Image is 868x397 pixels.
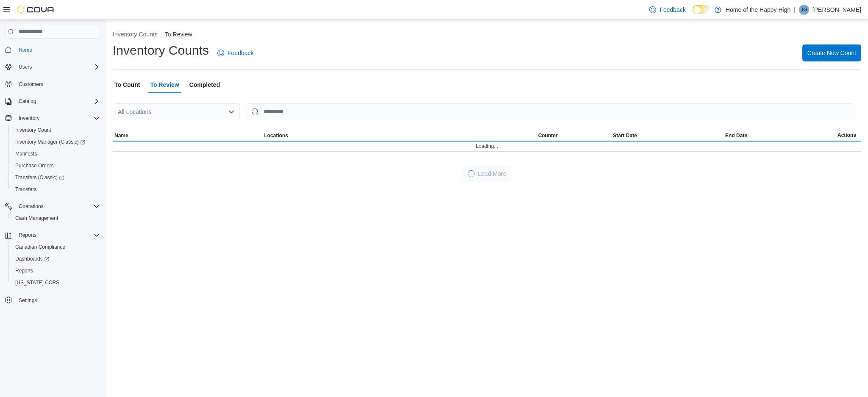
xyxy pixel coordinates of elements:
[12,184,100,194] span: Transfers
[19,98,36,105] span: Catalog
[189,76,220,93] span: Completed
[794,5,796,15] p: |
[8,183,103,195] button: Transfers
[15,96,100,106] span: Catalog
[19,47,32,53] span: Home
[8,241,103,253] button: Canadian Compliance
[15,113,43,123] button: Inventory
[264,132,288,139] span: Locations
[12,278,63,288] a: [US_STATE] CCRS
[15,139,85,145] span: Inventory Manager (Classic)
[15,174,64,181] span: Transfers (Classic)
[8,172,103,183] a: Transfers (Classic)
[15,244,65,250] span: Canadian Compliance
[476,143,498,150] span: Loading...
[693,5,710,14] input: Dark Mode
[659,6,685,14] span: Feedback
[2,112,103,124] button: Inventory
[8,124,103,136] button: Inventory Count
[12,278,100,288] span: Washington CCRS
[8,265,103,277] button: Reports
[228,49,253,57] span: Feedback
[12,213,100,223] span: Cash Management
[114,76,140,93] span: To Count
[723,130,836,141] button: End Date
[19,115,39,122] span: Inventory
[15,96,39,106] button: Catalog
[2,200,103,212] button: Operations
[8,136,103,148] a: Inventory Manager (Classic)
[228,108,235,115] button: Open list of options
[19,232,36,239] span: Reports
[19,64,32,70] span: Users
[150,76,179,93] span: To Review
[12,254,100,264] span: Dashboards
[2,61,103,73] button: Users
[725,132,747,139] span: End Date
[15,186,36,193] span: Transfers
[12,242,69,252] a: Canadian Compliance
[12,137,100,147] span: Inventory Manager (Classic)
[8,212,103,224] button: Cash Management
[12,172,100,183] span: Transfers (Classic)
[2,229,103,241] button: Reports
[15,295,40,305] a: Settings
[113,31,158,38] button: Inventory Counts
[801,5,807,15] span: JG
[12,184,40,194] a: Transfers
[15,255,49,262] span: Dashboards
[17,6,55,14] img: Cova
[15,79,47,89] a: Customers
[611,130,723,141] button: Start Date
[5,40,100,328] nav: Complex example
[12,137,89,147] a: Inventory Manager (Classic)
[8,160,103,172] button: Purchase Orders
[12,266,100,276] span: Reports
[15,279,59,286] span: [US_STATE] CCRS
[646,1,689,18] a: Feedback
[812,5,861,15] p: [PERSON_NAME]
[214,44,257,61] a: Feedback
[613,132,637,139] span: Start Date
[15,267,33,274] span: Reports
[15,150,37,157] span: Manifests
[12,172,67,183] a: Transfers (Classic)
[19,203,44,210] span: Operations
[12,125,100,135] span: Inventory Count
[12,149,40,159] a: Manifests
[113,42,209,59] h1: Inventory Counts
[12,161,57,171] a: Purchase Orders
[12,242,100,252] span: Canadian Compliance
[15,162,54,169] span: Purchase Orders
[15,215,58,222] span: Cash Management
[15,201,100,211] span: Operations
[2,294,103,306] button: Settings
[12,266,36,276] a: Reports
[2,95,103,107] button: Catalog
[726,5,790,15] p: Home of the Happy High
[15,230,100,240] span: Reports
[247,103,854,120] input: This is a search bar. After typing your query, hit enter to filter the results lower in the page.
[799,5,809,15] div: James Guzzo
[12,125,55,135] a: Inventory Count
[2,78,103,90] button: Customers
[802,44,861,61] button: Create New Count
[15,127,51,133] span: Inventory Count
[463,165,512,182] button: LoadingLoad More
[12,213,61,223] a: Cash Management
[8,253,103,265] a: Dashboards
[8,277,103,289] button: [US_STATE] CCRS
[113,30,861,40] nav: An example of EuiBreadcrumbs
[19,81,43,88] span: Customers
[478,169,506,178] span: Load More
[15,44,100,55] span: Home
[114,132,128,139] span: Name
[538,132,558,139] span: Counter
[12,161,100,171] span: Purchase Orders
[15,62,35,72] button: Users
[537,130,612,141] button: Counter
[466,169,476,179] span: Loading
[837,132,856,139] span: Actions
[15,45,36,55] a: Home
[15,230,40,240] button: Reports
